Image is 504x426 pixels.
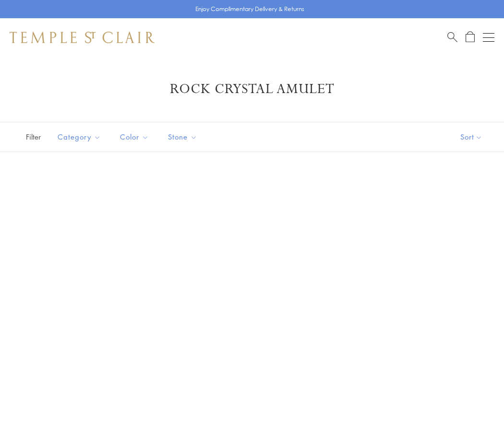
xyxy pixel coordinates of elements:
[163,131,204,143] span: Stone
[53,131,108,143] span: Category
[50,126,108,148] button: Category
[439,122,504,152] button: Show sort by
[113,126,156,148] button: Color
[24,81,480,98] h1: Rock Crystal Amulet
[483,32,494,43] button: Open navigation
[161,126,204,148] button: Stone
[10,32,155,43] img: Temple St. Clair
[447,31,457,43] a: Search
[115,131,156,143] span: Color
[195,4,304,14] p: Enjoy Complimentary Delivery & Returns
[466,31,475,43] a: Open Shopping Bag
